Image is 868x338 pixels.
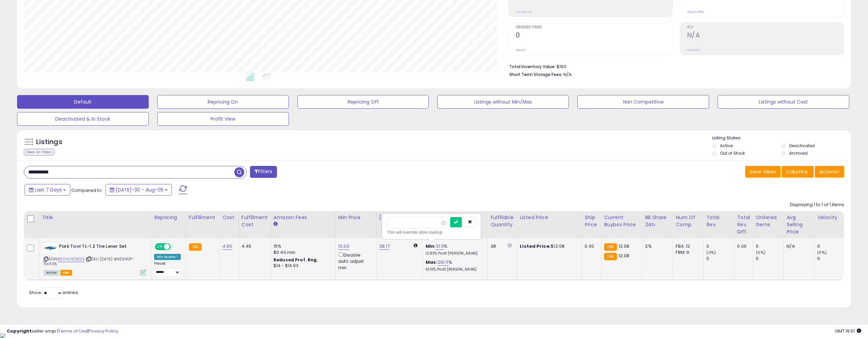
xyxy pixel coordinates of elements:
[563,71,572,78] span: N/A
[437,95,569,109] button: Listings without Min/Max
[520,214,579,221] div: Listed Price
[516,10,532,14] small: Prev: $0.00
[782,166,814,178] button: Columns
[156,244,164,250] span: ON
[619,243,630,249] span: 12.08
[756,250,765,255] small: (0%)
[789,143,815,149] label: Deactivated
[436,243,444,250] a: 31.11
[59,243,142,251] b: Park Tool TL-1.2 Tire Lever Set
[426,214,485,221] div: Markup on Cost
[116,186,163,193] span: [DATE]-30 - Aug-05
[645,214,670,228] div: BB Share 24h.
[815,166,844,178] button: Actions
[426,267,482,272] p: 51.15% Profit [PERSON_NAME]
[44,243,57,252] img: 31BjtmQhnqL._SL40_.jpg
[687,31,844,41] h2: N/A
[154,214,183,221] div: Repricing
[17,112,149,126] button: Deactivated & In Stock
[426,243,482,256] div: %
[189,243,202,251] small: FBA
[509,62,839,70] li: $193
[706,256,734,262] div: 0
[712,135,851,141] p: Listing States:
[438,259,448,266] a: 291.11
[36,137,62,147] h5: Listings
[706,214,731,228] div: Total Rev.
[17,95,149,109] button: Default
[71,187,103,194] span: Compared to:
[241,214,268,228] div: Fulfillment Cost
[222,214,236,221] div: Cost
[7,328,32,334] strong: Copyright
[619,252,630,259] span: 12.08
[274,257,318,263] b: Reduced Prof. Rng.
[189,214,217,221] div: Fulfillment
[835,328,861,334] span: 2025-08-13 19:51 GMT
[817,214,842,221] div: Velocity
[7,328,118,335] div: seller snap | |
[44,256,134,266] span: | SKU: [DATE]-BIKESHOP-15x4.95
[490,214,514,228] div: Fulfillable Quantity
[35,186,62,193] span: Last 7 Days
[516,48,525,52] small: Prev: 0
[706,243,734,249] div: 0
[718,95,849,109] button: Listings without Cost
[756,243,783,249] div: 0
[338,243,349,250] a: 12.00
[58,256,85,262] a: B00NU928OO
[786,168,808,175] span: Columns
[687,48,701,52] small: Prev: N/A
[170,244,181,250] span: OFF
[241,243,265,249] div: 4.46
[687,10,704,14] small: Prev: 0.00%
[789,150,808,156] label: Archived
[786,214,811,235] div: Avg Selling Price
[509,64,556,70] b: Total Inventory Value:
[817,256,845,262] div: 0
[604,243,617,251] small: FBA
[604,253,617,260] small: FBA
[720,150,745,156] label: Out of Stock
[737,243,748,249] div: 0.00
[817,250,827,255] small: (0%)
[42,214,148,221] div: Title
[817,243,845,249] div: 0
[60,270,72,276] span: FBA
[676,214,701,228] div: Num of Comp.
[737,214,750,235] div: Total Rev. Diff.
[516,31,672,41] h2: 0
[706,250,716,255] small: (0%)
[157,112,289,126] button: Profit View
[222,243,232,250] a: 4.95
[756,214,781,228] div: Ordered Items
[154,254,181,260] div: Win BuyBox *
[274,214,333,221] div: Amazon Fees
[25,184,70,196] button: Last 7 Days
[379,243,390,250] a: 28.17
[490,243,512,249] div: 38
[585,214,598,228] div: Ship Price
[786,243,809,249] div: N/A
[274,249,330,256] div: $0.40 min
[577,95,709,109] button: Non Competitive
[516,26,672,29] span: Ordered Items
[58,328,87,334] a: Terms of Use
[274,221,278,227] small: Amazon Fees.
[154,261,181,277] div: Preset:
[274,263,330,269] div: $14 - $14.93
[297,95,429,109] button: Repricing Off
[520,243,551,249] b: Listed Price:
[720,143,733,149] label: Active
[274,243,330,249] div: 15%
[105,184,172,196] button: [DATE]-30 - Aug-05
[676,249,698,256] div: FBM: 6
[250,166,277,178] button: Filters
[157,95,289,109] button: Repricing On
[29,289,78,296] span: Show: entries
[604,214,639,228] div: Current Buybox Price
[790,202,844,208] div: Displaying 1 to 1 of 1 items
[426,259,482,272] div: %
[423,211,488,238] th: The percentage added to the cost of goods (COGS) that forms the calculator for Min & Max prices.
[676,243,698,249] div: FBA: 12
